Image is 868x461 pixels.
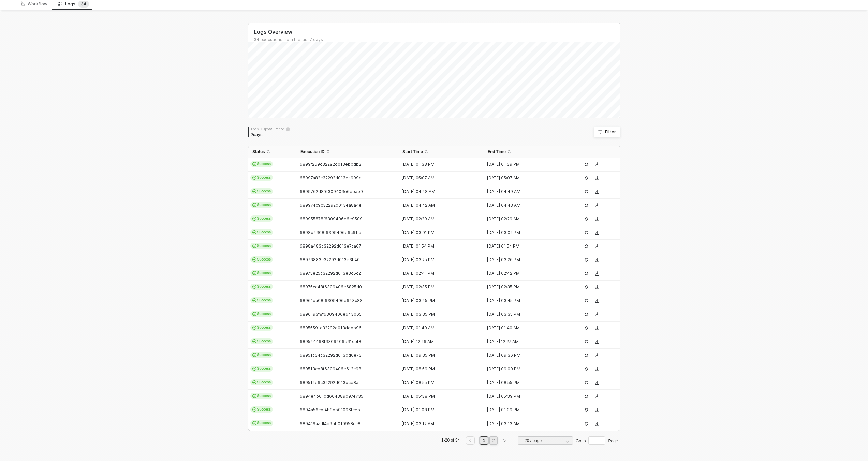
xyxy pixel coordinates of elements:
span: icon-success-page [584,244,588,248]
span: icon-download [595,299,599,303]
span: icon-cards [252,230,256,234]
span: Success [250,297,273,303]
div: [DATE] 01:40 AM [398,325,478,331]
span: Success [250,256,273,263]
span: 6894a56cdf4b9bb01096fceb [300,407,360,412]
a: 1 [481,437,487,444]
div: [DATE] 05:38 PM [398,393,478,399]
span: 6898a483c32292d013e7ca07 [300,243,361,249]
span: icon-download [595,340,599,344]
li: 1 [480,436,488,445]
div: [DATE] 12:26 AM [398,339,478,344]
div: [DATE] 01:54 PM [398,243,478,249]
sup: 34 [78,1,89,8]
div: [DATE] 01:40 AM [484,325,563,331]
div: [DATE] 09:36 PM [484,353,563,358]
div: [DATE] 09:00 PM [484,366,563,372]
span: icon-cards [252,162,256,166]
span: icon-download [595,230,599,235]
span: 6899762d8f6309406e6eeab0 [300,189,363,194]
span: Success [250,325,273,331]
span: icon-success-page [584,285,588,289]
span: icon-download [595,353,599,357]
span: Success [250,393,273,399]
span: 20 / page [525,435,569,446]
span: right [502,438,506,443]
span: 689419aadf4b9bb010958cc8 [300,421,361,426]
div: [DATE] 08:55 PM [484,380,563,385]
div: [DATE] 04:43 AM [484,203,563,208]
span: icon-cards [252,326,256,330]
span: icon-cards [252,271,256,275]
span: icon-success-page [584,176,588,180]
span: 689544468f6309406e61cef8 [300,339,361,344]
input: Page [588,436,605,445]
div: [DATE] 01:54 PM [484,243,563,249]
a: 2 [490,437,497,444]
span: icon-download [595,176,599,180]
li: 2 [489,436,498,445]
span: icon-download [595,203,599,207]
span: icon-cards [252,189,256,193]
span: icon-download [595,394,599,398]
div: [DATE] 09:35 PM [398,353,478,358]
span: 68955591c32292d013ddbb96 [300,325,362,330]
span: icon-success-page [584,422,588,426]
div: [DATE] 03:02 PM [484,230,563,235]
span: icon-download [595,422,599,426]
span: Execution ID [300,149,325,154]
span: icon-cards [252,203,256,207]
span: 689512b6c32292d013dce8af [300,380,360,385]
span: 6898b4608f6309406e6c61fa [300,230,361,235]
div: Logs Disposal Period [251,127,290,131]
li: Next Page [499,436,510,445]
span: icon-cards [252,421,256,425]
span: icon-cards [252,257,256,262]
span: icon-cards [252,312,256,316]
span: icon-download [595,312,599,316]
div: [DATE] 01:38 PM [398,162,478,167]
div: Page Size [518,436,573,447]
span: icon-download [595,326,599,330]
span: icon-success-page [584,190,588,194]
div: [DATE] 02:42 PM [484,271,563,276]
span: icon-success-page [584,271,588,276]
div: [DATE] 05:07 AM [398,175,478,181]
div: [DATE] 05:39 PM [484,393,563,399]
span: Success [250,311,273,317]
span: icon-cards [252,285,256,289]
span: Success [250,366,273,372]
div: [DATE] 02:29 AM [484,216,563,222]
span: 689513cd8f6309406e612c98 [300,366,361,371]
span: Success [250,202,273,208]
span: Success [250,284,273,290]
span: icon-cards [252,217,256,221]
th: Execution ID [296,146,399,158]
div: [DATE] 03:26 PM [484,257,563,263]
th: End Time [484,146,569,158]
div: [DATE] 01:39 PM [484,162,563,167]
div: Workflow [21,1,47,7]
span: icon-success-page [584,217,588,221]
div: [DATE] 03:25 PM [398,257,478,263]
li: Previous Page [465,436,476,445]
span: icon-success-page [584,408,588,412]
span: icon-download [595,285,599,289]
input: Page Size [522,437,569,444]
span: icon-success-page [584,258,588,262]
button: left [466,436,475,445]
span: icon-cards [252,298,256,302]
span: icon-success-page [584,367,588,371]
span: icon-success-page [584,312,588,316]
span: 689974c9c32292d013ea8a4e [300,203,362,208]
span: icon-success-page [584,299,588,303]
div: [DATE] 03:45 PM [398,298,478,303]
span: left [468,438,472,443]
div: [DATE] 04:49 AM [484,189,563,194]
span: icon-success-page [584,353,588,357]
span: Success [250,215,273,222]
span: Success [250,175,273,181]
span: Success [250,161,273,167]
div: [DATE] 04:48 AM [398,189,478,194]
span: Success [250,352,273,358]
